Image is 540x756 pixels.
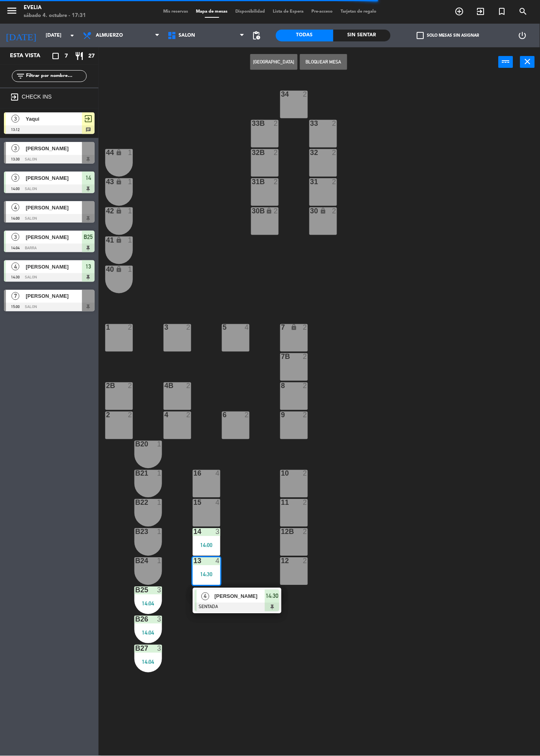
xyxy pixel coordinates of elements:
[501,57,511,66] i: power_input
[106,383,106,390] div: 2B
[274,149,279,156] div: 2
[128,324,133,331] div: 2
[194,558,194,565] div: 13
[332,178,337,185] div: 2
[11,115,19,123] span: 3
[26,233,82,241] span: [PERSON_NAME]
[499,56,513,68] button: power_input
[303,499,308,506] div: 2
[6,5,18,19] button: menu
[520,56,535,68] button: close
[214,592,265,601] span: [PERSON_NAME]
[157,645,162,652] div: 3
[186,412,191,419] div: 2
[308,9,337,14] span: Pre-acceso
[24,4,86,12] div: Evelia
[274,120,279,127] div: 2
[11,233,19,241] span: 3
[106,149,106,156] div: 44
[332,120,337,127] div: 2
[232,9,269,14] span: Disponibilidad
[88,52,95,61] span: 27
[245,412,250,419] div: 2
[179,33,195,38] span: SALON
[337,9,381,14] span: Tarjetas de regalo
[497,7,507,16] i: turned_in_not
[186,383,191,390] div: 2
[157,441,162,448] div: 1
[84,232,93,242] span: B25
[300,54,347,70] button: Bloquear Mesa
[417,32,424,39] span: check_box_outline_blank
[22,93,52,100] label: CHECK INS
[106,412,106,419] div: 2
[128,207,133,215] div: 1
[51,51,60,61] i: crop_square
[135,470,136,477] div: B21
[157,470,162,477] div: 1
[266,207,273,214] i: lock
[310,207,311,215] div: 30
[455,7,464,16] i: add_circle_outline
[194,528,194,536] div: 14
[291,324,298,331] i: lock
[16,71,25,81] i: filter_list
[160,9,192,14] span: Mis reservas
[74,51,84,61] i: restaurant
[135,587,136,594] div: B25
[216,499,220,506] div: 4
[135,616,136,623] div: B26
[26,115,82,123] span: Yaqui
[128,383,133,390] div: 2
[274,178,279,185] div: 2
[157,616,162,623] div: 3
[24,12,86,20] div: sábado 4. octubre - 17:31
[201,593,209,601] span: 4
[135,558,136,565] div: B24
[251,31,261,40] span: pending_actions
[157,558,162,565] div: 1
[157,587,162,594] div: 3
[194,470,194,477] div: 16
[250,54,298,70] button: [GEOGRAPHIC_DATA]
[26,144,82,153] span: [PERSON_NAME]
[106,237,106,244] div: 41
[128,149,133,156] div: 1
[135,441,136,448] div: B20
[134,630,162,636] div: 14:04
[116,178,123,185] i: lock
[128,412,133,419] div: 2
[269,9,308,14] span: Lista de Espera
[417,32,479,39] label: Solo mesas sin asignar
[134,659,162,665] div: 14:04
[135,645,136,652] div: B27
[128,178,133,185] div: 1
[86,262,91,271] span: 13
[303,558,308,565] div: 2
[216,558,220,565] div: 4
[274,207,279,215] div: 2
[223,412,223,419] div: 6
[186,324,191,331] div: 2
[135,528,136,536] div: B23
[65,52,68,61] span: 7
[135,499,136,506] div: B22
[157,499,162,506] div: 1
[106,178,106,185] div: 43
[6,5,18,17] i: menu
[333,30,391,41] div: Sin sentar
[310,120,311,127] div: 33
[96,33,123,38] span: Almuerzo
[26,292,82,301] span: [PERSON_NAME]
